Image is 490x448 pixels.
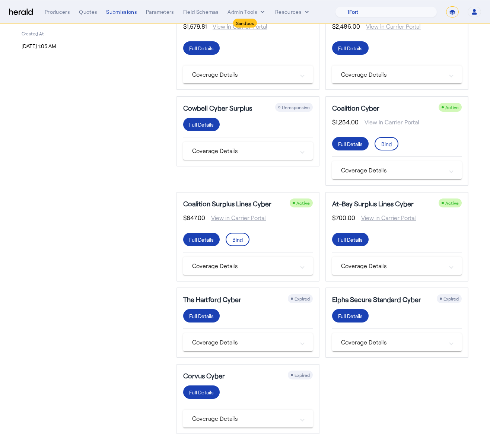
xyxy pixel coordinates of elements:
[183,198,271,209] h5: Coalition Surplus Lines Cyber
[338,44,363,52] div: Full Details
[332,294,421,305] h5: Elpha Secure Standard Cyber
[183,257,313,275] mat-expansion-panel-header: Coverage Details
[207,22,267,31] span: View in Carrier Portal
[338,312,363,320] div: Full Details
[332,103,379,113] h5: Coalition Cyber
[332,161,462,179] mat-expansion-panel-header: Coverage Details
[360,22,421,31] span: View in Carrier Portal
[22,31,168,36] p: Created At
[192,146,295,155] mat-panel-title: Coverage Details
[445,200,459,206] span: Active
[22,42,168,50] p: [DATE] 1:05 AM
[332,213,355,222] span: $700.00
[183,233,220,246] button: Full Details
[332,309,369,323] button: Full Details
[183,41,220,55] button: Full Details
[183,371,225,381] h5: Corvus Cyber
[275,8,311,16] button: Resources dropdown menu
[192,261,295,270] mat-panel-title: Coverage Details
[381,140,392,148] div: Bind
[183,410,313,428] mat-expansion-panel-header: Coverage Details
[183,213,205,222] span: $647.00
[183,333,313,351] mat-expansion-panel-header: Coverage Details
[332,198,414,209] h5: At-Bay Surplus Lines Cyber
[226,233,249,246] button: Bind
[183,385,220,399] button: Full Details
[295,372,310,378] span: Expired
[183,103,252,113] h5: Cowbell Cyber Surplus
[341,261,444,270] mat-panel-title: Coverage Details
[205,213,266,222] span: View in Carrier Portal
[355,213,416,222] span: View in Carrier Portal
[375,137,398,150] button: Bind
[183,294,241,305] h5: The Hartford Cyber
[443,296,459,301] span: Expired
[45,8,70,16] div: Producers
[359,118,419,127] span: View in Carrier Portal
[332,257,462,275] mat-expansion-panel-header: Coverage Details
[341,166,444,175] mat-panel-title: Coverage Details
[192,414,295,423] mat-panel-title: Coverage Details
[295,296,310,301] span: Expired
[332,137,369,150] button: Full Details
[146,8,174,16] div: Parameters
[332,41,369,55] button: Full Details
[232,236,243,244] div: Bind
[183,8,219,16] div: Field Schemas
[227,8,266,16] button: internal dropdown menu
[189,312,214,320] div: Full Details
[296,200,310,206] span: Active
[183,66,313,83] mat-expansion-panel-header: Coverage Details
[183,309,220,323] button: Full Details
[233,19,257,28] div: Sandbox
[189,44,214,52] div: Full Details
[341,338,444,347] mat-panel-title: Coverage Details
[79,8,97,16] div: Quotes
[332,66,462,83] mat-expansion-panel-header: Coverage Details
[445,105,459,110] span: Active
[192,338,295,347] mat-panel-title: Coverage Details
[106,8,137,16] div: Submissions
[189,121,214,128] div: Full Details
[192,70,295,79] mat-panel-title: Coverage Details
[183,142,313,160] mat-expansion-panel-header: Coverage Details
[183,22,207,31] span: $1,579.81
[341,70,444,79] mat-panel-title: Coverage Details
[338,140,363,148] div: Full Details
[332,333,462,351] mat-expansion-panel-header: Coverage Details
[332,233,369,246] button: Full Details
[189,388,214,396] div: Full Details
[338,236,363,244] div: Full Details
[9,9,33,16] img: Herald Logo
[282,105,310,110] span: Unresponsive
[332,118,359,127] span: $1,254.00
[332,22,360,31] span: $2,486.00
[183,118,220,131] button: Full Details
[189,236,214,244] div: Full Details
